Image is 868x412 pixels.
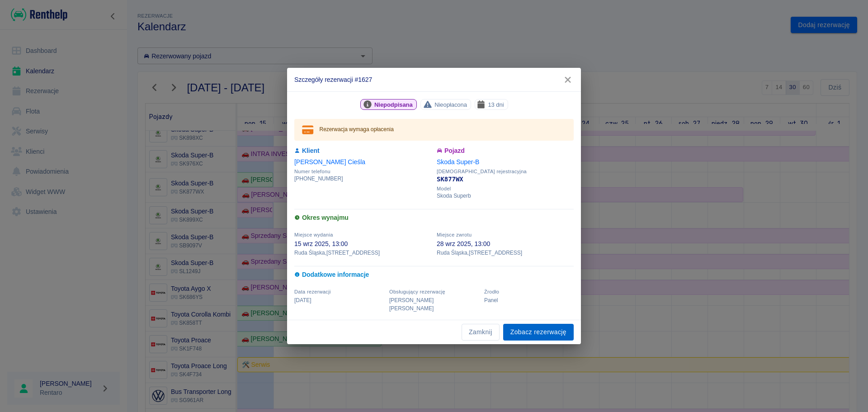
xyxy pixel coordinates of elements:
span: Model [437,186,574,192]
a: Zobacz rezerwację [503,324,574,341]
a: Skoda Super-B [437,158,479,166]
p: 15 wrz 2025, 13:00 [294,239,431,249]
span: Miejsce wydania [294,232,333,237]
span: Żrodło [484,289,499,294]
span: Miejsce zwrotu [437,232,472,237]
span: 13 dni [484,100,507,109]
button: Zamknij [462,324,500,341]
p: [DATE] [294,296,384,304]
span: Data rezerwacji [294,289,331,294]
h6: Klient [294,146,431,156]
p: Ruda Śląska , [STREET_ADDRESS] [437,249,574,257]
span: Niepodpisana [371,100,416,109]
span: Numer telefonu [294,169,431,175]
p: SK877WX [437,175,574,184]
p: Panel [484,296,574,304]
span: [DEMOGRAPHIC_DATA] rejestracyjna [437,169,574,175]
div: Rezerwacja wymaga opłacenia [320,122,394,138]
p: [PERSON_NAME] [PERSON_NAME] [389,296,479,313]
p: Skoda Superb [437,192,574,200]
p: [PHONE_NUMBER] [294,175,431,183]
h6: Dodatkowe informacje [294,270,574,279]
a: [PERSON_NAME] Cieśla [294,158,365,166]
h6: Pojazd [437,146,574,156]
span: Obsługujący rezerwację [389,289,445,294]
p: Ruda Śląska , [STREET_ADDRESS] [294,249,431,257]
h2: Szczegóły rezerwacji #1627 [287,68,581,91]
h6: Okres wynajmu [294,213,574,223]
p: 28 wrz 2025, 13:00 [437,239,574,249]
span: Nieopłacona [431,100,471,109]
